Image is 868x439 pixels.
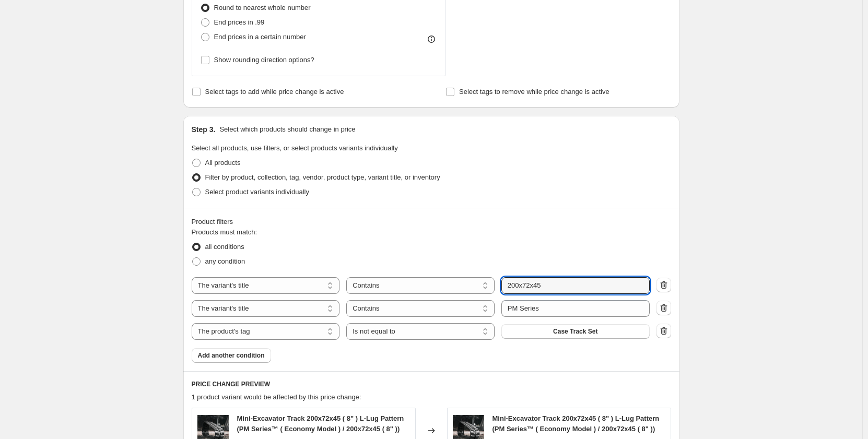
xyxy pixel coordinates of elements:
[501,324,650,339] button: Case Track Set
[192,228,257,236] span: Products must match:
[553,327,597,336] span: Case Track Set
[192,393,361,401] span: 1 product variant would be affected by this price change:
[214,4,311,11] span: Round to nearest whole number
[492,414,660,433] span: Mini-Excavator Track 200x72x45 ( 8" ) L-Lug Pattern (PM Series™ ( Economy Model ) / 200x72x45 ( 8...
[459,88,609,96] span: Select tags to remove while price change is active
[205,173,440,181] span: Filter by product, collection, tag, vendor, product type, variant title, or inventory
[214,18,265,26] span: End prices in .99
[198,351,265,360] span: Add another condition
[192,144,398,152] span: Select all products, use filters, or select products variants individually
[214,33,306,41] span: End prices in a certain number
[237,414,404,433] span: Mini-Excavator Track 200x72x45 ( 8" ) L-Lug Pattern (PM Series™ ( Economy Model ) / 200x72x45 ( 8...
[214,56,314,64] span: Show rounding direction options?
[205,257,245,265] span: any condition
[205,159,241,167] span: All products
[192,217,671,227] div: Product filters
[205,243,244,251] span: all conditions
[219,124,355,135] p: Select which products should change in price
[192,348,271,363] button: Add another condition
[205,188,309,196] span: Select product variants individually
[205,88,344,96] span: Select tags to add while price change is active
[192,380,671,388] h6: PRICE CHANGE PREVIEW
[192,124,216,135] h2: Step 3.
